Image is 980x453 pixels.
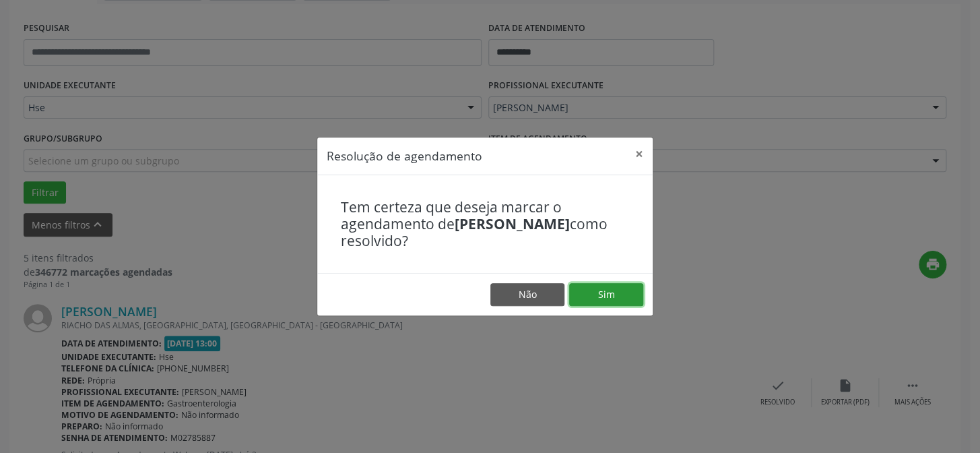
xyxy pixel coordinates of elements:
button: Não [490,283,564,306]
h4: Tem certeza que deseja marcar o agendamento de como resolvido? [341,199,629,250]
button: Sim [569,283,643,306]
b: [PERSON_NAME] [455,214,570,233]
h5: Resolução de agendamento [327,147,482,164]
button: Close [626,138,653,171]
